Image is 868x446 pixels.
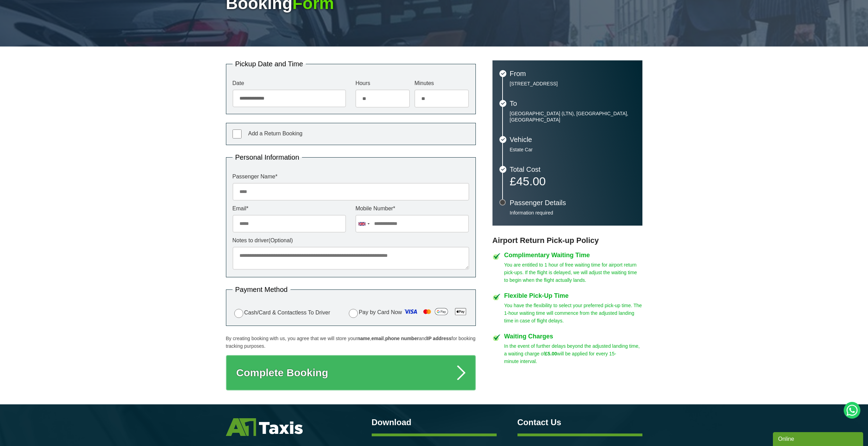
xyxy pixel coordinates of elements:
label: Mobile Number [355,206,469,211]
h3: From [510,70,635,77]
input: Add a Return Booking [233,129,242,138]
input: Pay by Card Now [349,309,358,318]
div: United Kingdom: +44 [356,215,372,232]
h3: Vehicle [510,136,635,143]
h3: Passenger Details [510,199,635,206]
p: £ [510,176,635,186]
h3: Total Cost [510,166,635,173]
input: Cash/Card & Contactless To Driver [234,309,243,318]
h3: Airport Return Pick-up Policy [492,236,642,245]
strong: IP address [427,336,452,341]
iframe: chat widget [773,431,865,446]
strong: email [371,336,384,341]
strong: phone number [385,336,419,341]
label: Cash/Card & Contactless To Driver [233,308,330,318]
label: Minutes [414,81,469,86]
p: You have the flexibility to select your preferred pick-up time. The 1-hour waiting time will comm... [504,302,642,325]
p: In the event of further delays beyond the adjusted landing time, a waiting charge of will be appl... [504,342,642,365]
span: (Optional) [269,237,293,243]
label: Hours [355,81,410,86]
legend: Personal Information [233,154,302,161]
span: 45.00 [516,175,546,188]
h4: Complimentary Waiting Time [504,252,642,258]
h4: Waiting Charges [504,333,642,339]
h3: To [510,100,635,107]
span: Add a Return Booking [248,131,303,136]
strong: name [357,336,370,341]
label: Passenger Name [233,174,469,179]
label: Date [233,81,346,86]
button: Complete Booking [226,355,476,390]
label: Email [233,206,346,211]
h4: Flexible Pick-Up Time [504,293,642,299]
h3: Download [372,418,497,427]
p: You are entitled to 1 hour of free waiting time for airport return pick-ups. If the flight is del... [504,261,642,284]
img: A1 Taxis St Albans [226,418,303,436]
label: Notes to driver [233,238,469,243]
h3: Contact Us [517,418,642,427]
p: By creating booking with us, you agree that we will store your , , and for booking tracking purpo... [226,335,476,350]
strong: £5.00 [545,351,557,356]
label: Pay by Card Now [347,306,469,319]
p: Estate Car [510,146,635,153]
p: Information required [510,210,635,216]
legend: Payment Method [233,286,290,293]
legend: Pickup Date and Time [233,60,306,67]
p: [GEOGRAPHIC_DATA] (LTN), [GEOGRAPHIC_DATA], [GEOGRAPHIC_DATA] [510,110,635,123]
p: [STREET_ADDRESS] [510,81,635,87]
